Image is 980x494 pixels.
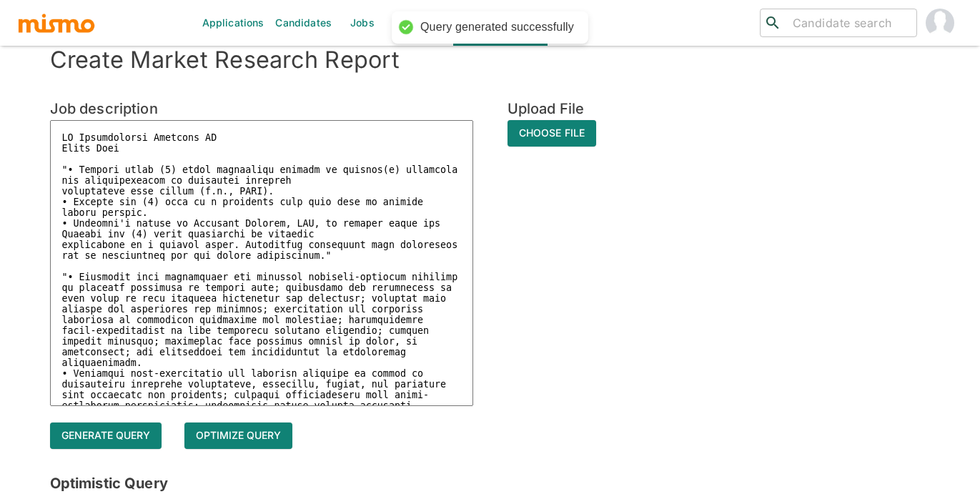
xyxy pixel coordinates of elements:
textarea: LO Ipsumdolorsi Ametcons AD Elits Doei "• Tempori utlab (5) etdol magnaaliqu enimadm ve quisnos(e... [50,120,473,406]
img: Jessie Gomez [926,9,954,37]
h6: Upload File [508,97,597,120]
span: Choose File [508,120,597,147]
input: Candidate search [787,13,911,33]
div: Query generated successfully [420,20,574,35]
h6: Job description [50,97,473,120]
button: Generate query [50,423,162,449]
button: Optimize Query [184,423,292,449]
h4: Create Market Research Report [50,46,931,74]
img: logo [17,12,96,34]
